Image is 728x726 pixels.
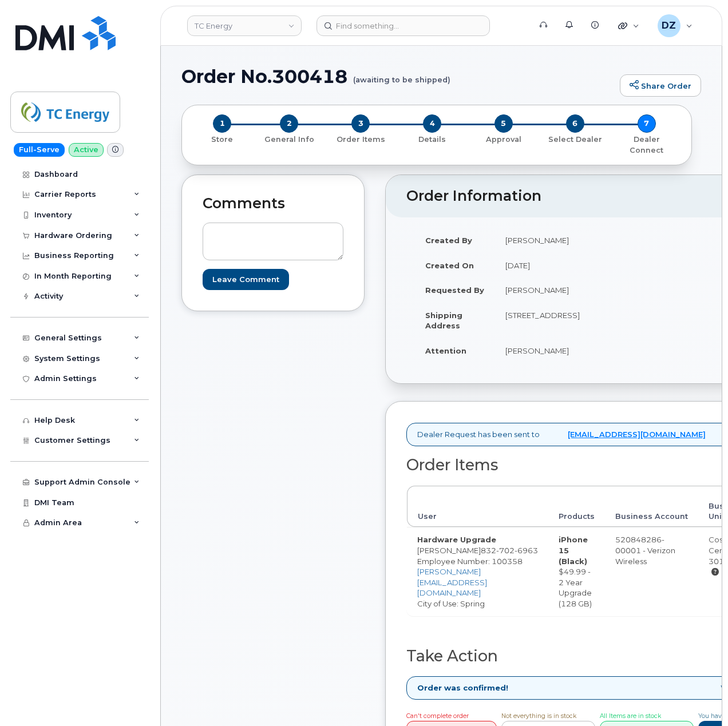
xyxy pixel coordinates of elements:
td: [DATE] [495,253,607,278]
td: [PERSON_NAME] [495,338,607,363]
a: 6 Select Dealer [539,133,611,145]
p: Details [401,134,464,145]
th: Products [548,486,605,527]
th: Business Account [605,486,698,527]
span: Not everything is in stock [501,712,576,720]
strong: Shipping Address [425,311,462,331]
span: 702 [496,546,515,555]
span: 4 [423,114,441,133]
strong: Attention [425,346,466,355]
a: 3 Order Items [325,133,397,145]
strong: iPhone 15 (Black) [559,535,588,565]
span: 2 [280,114,298,133]
span: Can't complete order [406,712,469,720]
p: Approval [472,134,535,145]
a: 5 Approval [468,133,539,145]
p: Order Items [330,134,392,145]
td: 520848286-00001 - Verizon Wireless [605,527,698,616]
span: All Items are in stock [600,712,661,720]
p: Select Dealer [544,134,606,145]
p: General Info [258,134,321,145]
strong: Order was confirmed! [417,683,508,693]
a: 1 Store [191,133,254,145]
td: [PERSON_NAME] [495,228,607,253]
p: Store [196,134,249,145]
span: 3 [351,114,370,133]
strong: Requested By [425,285,484,295]
a: 4 Details [397,133,468,145]
span: 6963 [515,546,538,555]
h2: Comments [203,196,343,212]
td: [PERSON_NAME] [495,277,607,303]
a: Share Order [620,74,701,97]
td: [STREET_ADDRESS] [495,303,607,338]
span: 5 [494,114,513,133]
span: 832 [481,546,538,555]
input: Leave Comment [203,269,289,290]
span: Employee Number: 100358 [417,557,523,566]
td: $49.99 - 2 Year Upgrade (128 GB) [548,527,605,616]
span: 1 [213,114,231,133]
a: [PERSON_NAME][EMAIL_ADDRESS][DOMAIN_NAME] [417,567,487,597]
a: [EMAIL_ADDRESS][DOMAIN_NAME] [568,429,706,440]
iframe: Messenger Launcher [678,676,719,717]
small: (awaiting to be shipped) [353,66,450,84]
a: 2 General Info [254,133,325,145]
strong: Hardware Upgrade [417,535,496,544]
th: User [407,486,548,527]
h1: Order No.300418 [181,66,614,86]
td: [PERSON_NAME] City of Use: Spring [407,527,548,616]
span: 6 [566,114,584,133]
strong: Created By [425,236,472,245]
strong: Created On [425,261,474,270]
